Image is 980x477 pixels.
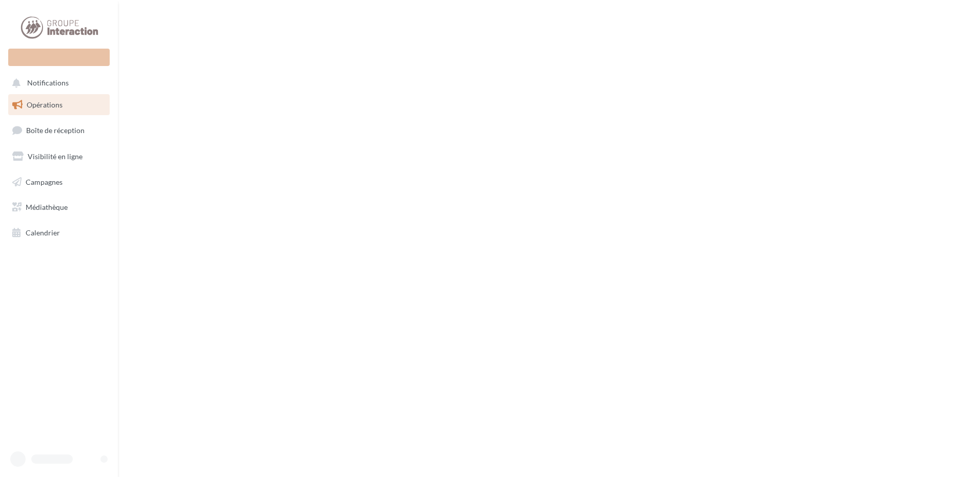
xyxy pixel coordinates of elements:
[6,222,112,244] a: Calendrier
[8,49,110,66] div: Nouvelle campagne
[26,126,85,135] span: Boîte de réception
[6,94,112,116] a: Opérations
[26,228,60,237] span: Calendrier
[26,203,68,211] span: Médiathèque
[6,146,112,167] a: Visibilité en ligne
[28,152,83,161] span: Visibilité en ligne
[6,119,112,141] a: Boîte de réception
[27,79,69,88] span: Notifications
[26,177,63,186] span: Campagnes
[27,100,63,109] span: Opérations
[6,197,112,218] a: Médiathèque
[6,171,112,193] a: Campagnes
